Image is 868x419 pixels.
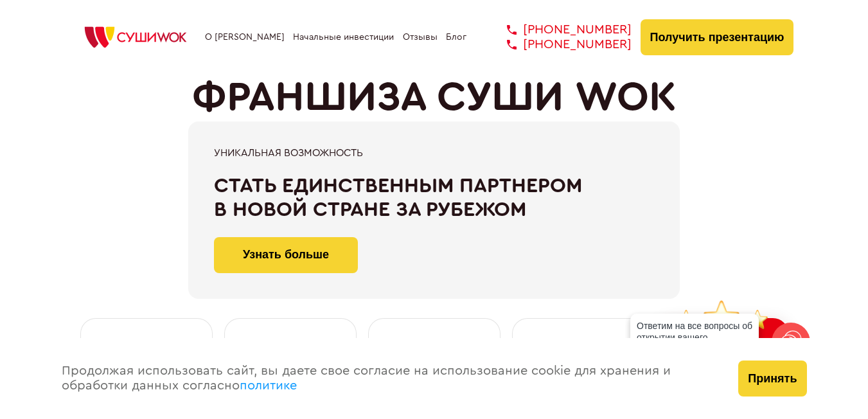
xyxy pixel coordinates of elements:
[293,32,394,42] a: Начальные инвестиции
[49,338,726,419] div: Продолжая использовать сайт, вы даете свое согласие на использование cookie для хранения и обрабо...
[630,314,759,361] div: Ответим на все вопросы об открытии вашего [PERSON_NAME]!
[488,37,632,52] a: [PHONE_NUMBER]
[240,379,297,392] a: политике
[75,23,197,51] img: СУШИWOK
[214,147,654,159] div: Уникальная возможность
[488,22,632,37] a: [PHONE_NUMBER]
[214,174,654,222] div: Стать единственным партнером в новой стране за рубежом
[214,237,358,273] button: Узнать больше
[205,32,285,42] a: О [PERSON_NAME]
[641,19,794,55] button: Получить презентацию
[446,32,466,42] a: Блог
[403,32,438,42] a: Отзывы
[738,361,806,397] button: Принять
[192,74,677,121] h1: ФРАНШИЗА СУШИ WOK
